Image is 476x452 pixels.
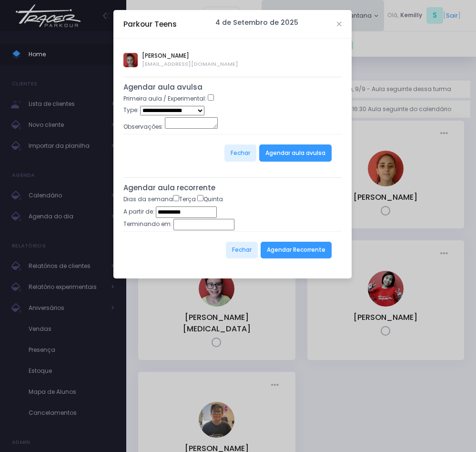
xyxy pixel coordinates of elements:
[123,195,342,269] form: Dias da semana
[261,242,332,259] button: Agendar Recorrente
[197,195,223,204] label: Quinta
[142,60,238,68] span: [EMAIL_ADDRESS][DOMAIN_NAME]
[197,195,203,201] input: Quinta
[224,144,256,162] button: Fechar
[123,94,206,103] label: Primeira aula / Experimental:
[123,220,172,228] label: Terminando em:
[123,207,154,216] label: A partir de:
[142,51,238,60] span: [PERSON_NAME]
[215,19,298,27] h6: 4 de Setembro de 2025
[173,195,179,201] input: Terça
[123,184,342,192] h5: Agendar aula recorrente
[123,106,139,114] label: Type:
[123,19,177,30] h5: Parkour Teens
[173,195,196,204] label: Terça
[337,22,342,27] button: Close
[123,83,342,92] h5: Agendar aula avulsa
[259,144,332,162] button: Agendar aula avulsa
[123,123,163,131] label: Observações:
[226,242,258,259] button: Fechar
